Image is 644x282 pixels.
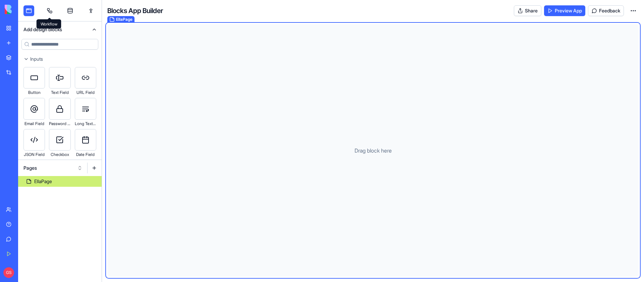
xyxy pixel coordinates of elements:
div: JSON Field [23,151,45,159]
div: Button [23,89,45,97]
h4: Blocks App Builder [107,6,163,15]
button: Add design blocks [18,21,102,38]
button: Inputs [18,54,102,64]
div: Date Field [75,151,96,159]
div: Text Field [49,89,70,97]
button: Feedback [588,5,624,16]
span: GS [3,267,14,278]
img: logo [5,5,46,14]
div: URL Field [75,89,96,97]
div: Long Text Field [75,120,96,128]
p: Workflow [41,21,57,27]
button: Share [514,5,541,16]
div: Checkbox [49,151,70,159]
button: Pages [20,163,86,173]
a: EllaPage [18,176,102,187]
a: Preview App [544,5,585,16]
div: EllaPage [34,178,52,185]
div: Password Field [49,120,70,128]
div: EllaPageDrag block here [107,24,639,277]
div: Email Field [23,120,45,128]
